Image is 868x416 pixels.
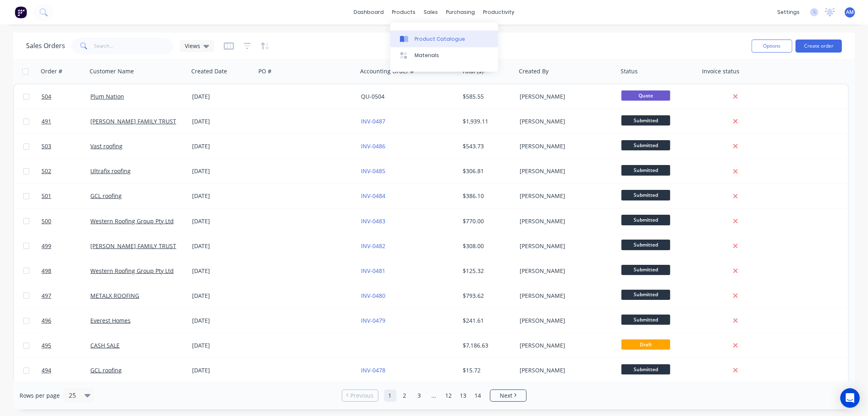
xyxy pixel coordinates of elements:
[520,366,610,374] div: [PERSON_NAME]
[415,35,465,43] div: Product Catalogue
[42,84,90,109] a: 504
[192,117,253,125] div: [DATE]
[519,67,549,75] div: Created By
[520,317,610,325] div: [PERSON_NAME]
[463,117,511,125] div: $1,939.11
[192,292,253,300] div: [DATE]
[42,366,51,374] span: 494
[361,292,385,299] a: INV-0480
[42,117,51,125] span: 491
[463,366,511,374] div: $15.72
[42,308,90,333] a: 496
[90,317,131,324] a: Everest Homes
[840,388,860,408] div: Open Intercom Messenger
[90,242,176,250] a: [PERSON_NAME] FAMILY TRUST
[192,142,253,150] div: [DATE]
[520,167,610,175] div: [PERSON_NAME]
[26,42,65,50] h1: Sales Orders
[41,67,62,75] div: Order #
[479,6,518,18] div: productivity
[361,167,385,175] a: INV-0485
[846,9,854,16] span: AM
[42,284,90,308] a: 497
[90,67,134,75] div: Customer Name
[752,40,792,53] button: Options
[42,259,90,283] a: 498
[350,392,374,400] span: Previous
[192,242,253,250] div: [DATE]
[390,47,498,64] a: Materials
[258,67,271,75] div: PO #
[621,339,670,350] span: Draft
[192,317,253,325] div: [DATE]
[399,390,411,402] a: Page 2
[42,234,90,258] a: 499
[42,358,90,383] a: 494
[90,192,122,200] a: GCL roofing
[390,31,498,47] a: Product Catalogue
[621,90,670,101] span: Quote
[520,292,610,300] div: [PERSON_NAME]
[520,267,610,275] div: [PERSON_NAME]
[42,341,51,350] span: 495
[520,242,610,250] div: [PERSON_NAME]
[90,142,122,150] a: Vast roofing
[342,392,378,400] a: Previous page
[388,6,420,18] div: products
[42,142,51,150] span: 503
[520,117,610,125] div: [PERSON_NAME]
[361,317,385,324] a: INV-0479
[463,217,511,225] div: $770.00
[490,392,526,400] a: Next page
[90,92,124,100] a: Plum Nation
[15,6,27,18] img: Factory
[520,217,610,225] div: [PERSON_NAME]
[621,190,670,200] span: Submitted
[360,67,414,75] div: Accounting Order #
[42,192,51,200] span: 501
[42,134,90,158] a: 503
[472,390,484,402] a: Page 14
[94,38,174,54] input: Search...
[796,40,842,53] button: Create order
[42,184,90,208] a: 501
[520,142,610,150] div: [PERSON_NAME]
[457,390,470,402] a: Page 13
[702,67,739,75] div: Invoice status
[415,52,439,59] div: Materials
[192,341,253,350] div: [DATE]
[339,390,530,402] ul: Pagination
[42,217,51,225] span: 500
[350,6,388,18] a: dashboard
[621,290,670,300] span: Submitted
[185,42,200,50] span: Views
[42,317,51,325] span: 496
[42,92,51,101] span: 504
[42,242,51,250] span: 499
[420,6,442,18] div: sales
[361,242,385,250] a: INV-0482
[90,167,131,175] a: Ultrafix roofing
[463,192,511,200] div: $386.10
[42,292,51,300] span: 497
[621,265,670,275] span: Submitted
[463,267,511,275] div: $125.32
[621,67,638,75] div: Status
[520,341,610,350] div: [PERSON_NAME]
[621,115,670,125] span: Submitted
[463,341,511,350] div: $7,186.63
[191,67,227,75] div: Created Date
[192,217,253,225] div: [DATE]
[773,6,804,18] div: settings
[361,92,385,100] a: QU-0504
[463,292,511,300] div: $793.62
[192,267,253,275] div: [DATE]
[621,364,670,374] span: Submitted
[42,159,90,183] a: 502
[192,92,253,101] div: [DATE]
[42,109,90,134] a: 491
[42,267,51,275] span: 498
[463,317,511,325] div: $241.61
[42,167,51,175] span: 502
[20,392,60,400] span: Rows per page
